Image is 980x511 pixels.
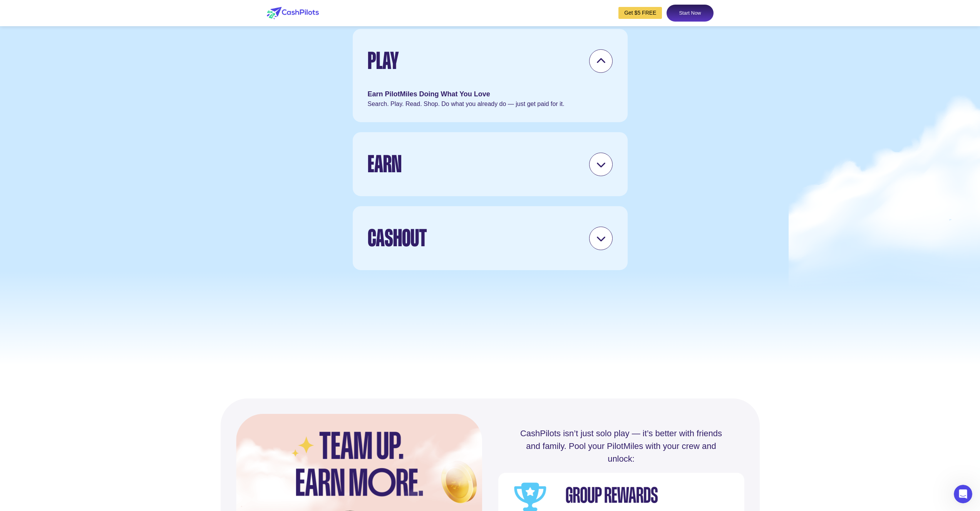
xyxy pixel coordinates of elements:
a: Get $5 FREE [618,7,662,19]
div: Cashout [368,220,427,257]
div: CashPilots isn’t just solo play — it’s better with friends and family. Pool your PilotMiles with ... [515,427,727,465]
img: logo [267,7,319,19]
div: Earn PilotMiles Doing What You Love [368,89,613,99]
div: Play [368,42,399,79]
div: Search. Play. Read. Shop. Do what you already do — just get paid for it. [368,99,613,109]
iframe: Intercom live chat [954,485,972,503]
a: Start Now [667,5,713,22]
div: Earn [368,146,402,183]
